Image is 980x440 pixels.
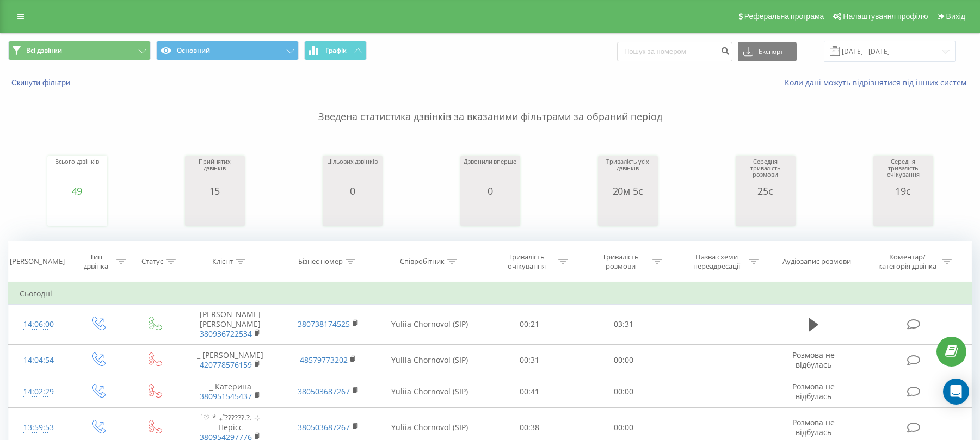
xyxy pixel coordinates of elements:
[482,305,576,345] td: 00:21
[9,283,972,305] td: Сьогодні
[792,417,835,437] span: Розмова не відбулась
[744,12,824,21] span: Реферальна програма
[576,344,670,376] td: 00:00
[8,88,972,124] p: Зведена статистика дзвінків за вказаними фільтрами за обраний період
[181,376,279,407] td: _ Катерина
[782,257,851,267] div: Аудіозапис розмови
[26,46,62,55] span: Всі дзвінки
[181,344,279,376] td: _ [PERSON_NAME]
[20,350,58,371] div: 14:04:54
[576,376,670,407] td: 00:00
[377,344,483,376] td: Yuliia Chornovol (SIP)
[20,417,58,438] div: 13:59:53
[188,158,242,185] div: Прийнятих дзвінків
[688,252,746,271] div: Назва схеми переадресації
[300,355,348,365] a: 48579773202
[298,386,350,396] a: 380503687267
[200,391,252,401] a: 380951545437
[20,381,58,402] div: 14:02:29
[576,305,670,345] td: 03:31
[843,12,928,21] span: Налаштування профілю
[298,257,343,267] div: Бізнес номер
[327,185,377,196] div: 0
[876,158,930,185] div: Середня тривалість очікування
[738,158,793,185] div: Середня тривалість розмови
[200,360,252,370] a: 420778576159
[377,305,483,345] td: Yuliia Chornovol (SIP)
[464,158,516,185] div: Дзвонили вперше
[876,252,939,271] div: Коментар/категорія дзвінка
[591,252,650,271] div: Тривалість розмови
[792,350,835,370] span: Розмова не відбулась
[78,252,114,271] div: Тип дзвінка
[497,252,556,271] div: Тривалість очікування
[212,257,233,267] div: Клієнт
[738,42,797,61] button: Експорт
[400,257,445,267] div: Співробітник
[601,158,655,185] div: Тривалість усіх дзвінків
[943,379,969,405] div: Open Intercom Messenger
[298,319,350,329] a: 380738174525
[785,77,972,88] a: Коли дані можуть відрізнятися вiд інших систем
[10,257,65,267] div: [PERSON_NAME]
[8,41,151,60] button: Всі дзвінки
[55,158,98,185] div: Всього дзвінків
[304,41,367,60] button: Графік
[325,47,347,54] span: Графік
[8,78,76,88] button: Скинути фільтри
[482,376,576,407] td: 00:41
[792,381,835,401] span: Розмова не відбулась
[298,422,350,432] a: 380503687267
[188,185,242,196] div: 15
[482,344,576,376] td: 00:31
[617,42,732,61] input: Пошук за номером
[55,185,98,196] div: 49
[738,185,793,196] div: 25с
[327,158,377,185] div: Цільових дзвінків
[601,185,655,196] div: 20м 5с
[181,305,279,345] td: [PERSON_NAME] [PERSON_NAME]
[464,185,516,196] div: 0
[156,41,299,60] button: Основний
[946,12,965,21] span: Вихід
[200,329,252,339] a: 380936722534
[20,314,58,335] div: 14:06:00
[141,257,163,267] div: Статус
[377,376,483,407] td: Yuliia Chornovol (SIP)
[876,185,930,196] div: 19с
